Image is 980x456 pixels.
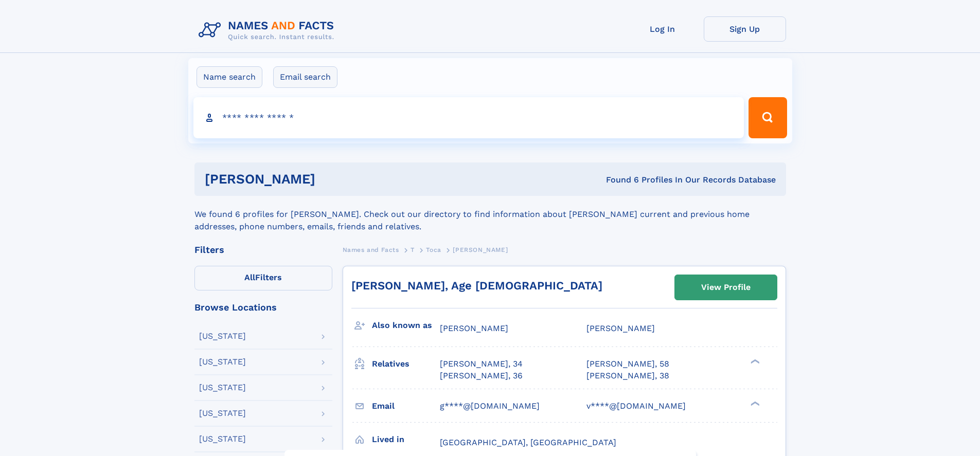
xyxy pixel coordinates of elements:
[440,370,523,381] a: [PERSON_NAME], 36
[197,66,262,88] label: Name search
[426,246,441,253] span: Toca
[194,303,332,312] div: Browse Locations
[411,246,415,253] span: T
[199,409,246,417] div: [US_STATE]
[193,97,744,138] input: search input
[586,370,669,381] a: [PERSON_NAME], 38
[351,279,602,292] a: [PERSON_NAME], Age [DEMOGRAPHIC_DATA]
[426,243,441,256] a: Toca
[244,272,255,282] span: All
[194,266,332,290] label: Filters
[199,435,246,443] div: [US_STATE]
[372,317,440,334] h3: Also known as
[372,431,440,448] h3: Lived in
[440,323,508,333] span: [PERSON_NAME]
[194,16,343,44] img: Logo Names and Facts
[205,173,461,186] h1: [PERSON_NAME]
[701,276,751,299] div: View Profile
[621,16,704,42] a: Log In
[199,358,246,366] div: [US_STATE]
[675,275,777,300] a: View Profile
[411,243,415,256] a: T
[704,16,786,42] a: Sign Up
[199,332,246,340] div: [US_STATE]
[372,355,440,373] h3: Relatives
[440,437,616,447] span: [GEOGRAPHIC_DATA], [GEOGRAPHIC_DATA]
[748,400,760,407] div: ❯
[748,358,760,365] div: ❯
[372,397,440,415] h3: Email
[749,97,787,138] button: Search Button
[453,246,508,253] span: [PERSON_NAME]
[273,66,337,88] label: Email search
[194,196,786,233] div: We found 6 profiles for [PERSON_NAME]. Check out our directory to find information about [PERSON_...
[440,358,523,370] a: [PERSON_NAME], 34
[460,174,776,186] div: Found 6 Profiles In Our Records Database
[199,384,246,392] div: [US_STATE]
[586,358,669,370] a: [PERSON_NAME], 58
[343,243,399,256] a: Names and Facts
[586,323,655,333] span: [PERSON_NAME]
[194,245,332,254] div: Filters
